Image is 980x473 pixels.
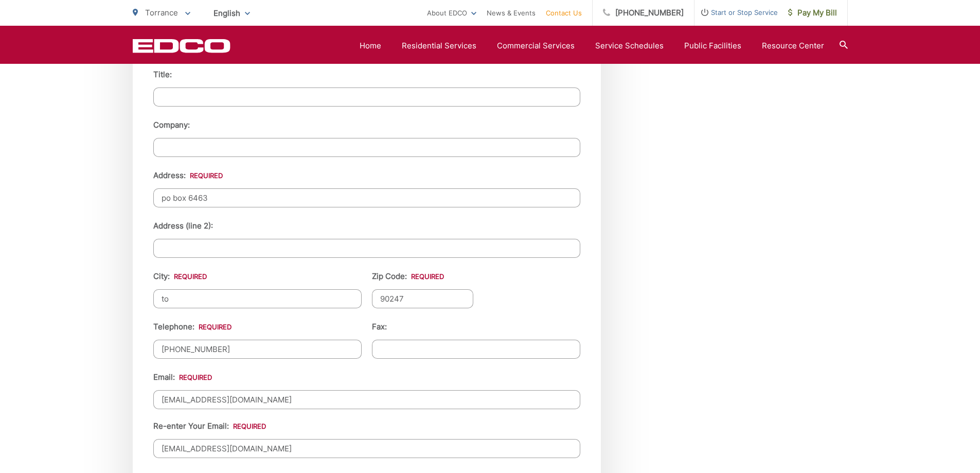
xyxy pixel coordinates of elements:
[360,40,381,52] a: Home
[762,40,824,52] a: Resource Center
[497,40,575,52] a: Commercial Services
[153,70,172,79] label: Title:
[153,373,212,382] label: Email:
[684,40,741,52] a: Public Facilities
[546,7,582,19] a: Contact Us
[153,221,213,231] label: Address (line 2):
[153,422,266,431] label: Re-enter Your Email:
[153,272,207,281] label: City:
[372,322,387,331] label: Fax:
[206,4,258,22] span: English
[153,120,190,130] label: Company:
[153,171,223,180] label: Address:
[372,272,444,281] label: Zip Code:
[427,7,476,19] a: About EDCO
[145,8,178,17] span: Torrance
[153,322,231,331] label: Telephone:
[788,7,837,19] span: Pay My Bill
[133,39,230,53] a: EDCD logo. Return to the homepage.
[487,7,536,19] a: News & Events
[402,40,476,52] a: Residential Services
[595,40,664,52] a: Service Schedules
